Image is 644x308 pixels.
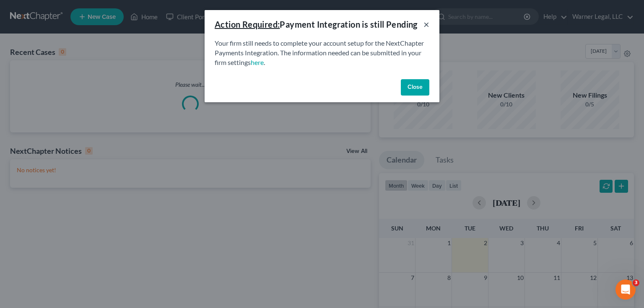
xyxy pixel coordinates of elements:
[215,39,429,67] p: Your firm still needs to complete your account setup for the NextChapter Payments Integration. Th...
[633,280,639,286] span: 3
[423,19,429,29] button: ×
[615,280,636,300] iframe: Intercom live chat
[401,79,429,96] button: Close
[215,18,418,30] div: Payment Integration is still Pending
[215,19,280,29] u: Action Required:
[251,58,264,66] a: here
